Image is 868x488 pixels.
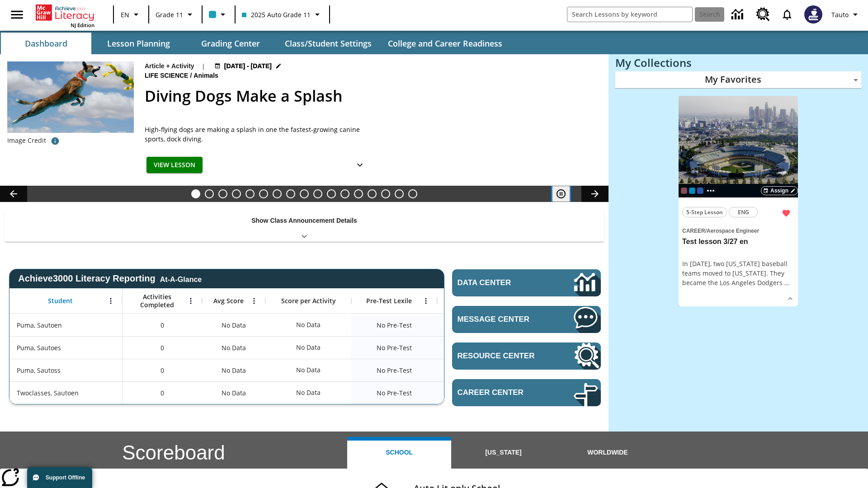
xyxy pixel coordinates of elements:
[377,366,412,375] span: No Pre-Test, Puma, Sautoss
[451,437,555,469] button: [US_STATE]
[4,1,30,28] button: Open side menu
[452,379,601,406] a: Career Center
[48,297,73,305] span: Student
[146,157,203,174] button: View Lesson
[286,189,295,198] button: Slide 8 Attack of the Terrifying Tomatoes
[784,278,789,287] span: …
[217,384,250,402] span: No Data
[751,2,775,27] a: Resource Center, Will open in new tab
[682,237,794,247] h3: Test lesson 3/27 en
[354,189,363,198] button: Slide 13 Career Lesson
[452,269,601,296] a: Data Center
[689,188,695,194] div: 205 Auto Grade 11
[117,6,146,23] button: Language: EN, Select a language
[292,338,325,357] div: No Data, Puma, Sautoes
[205,189,214,198] button: Slide 2 Taking Movies to the X-Dimension
[831,10,849,19] span: Tauto
[437,381,523,404] div: No Data, Twoclasses, Sautoen
[437,336,523,359] div: No Data, Puma, Sautoes
[705,185,716,196] button: Show more classes
[17,388,79,398] span: Twoclasses, Sautoen
[5,211,604,242] div: Show Class Announcement Details
[313,189,322,198] button: Slide 10 The Invasion of the Free CD
[202,314,265,336] div: No Data, Puma, Sautoen
[123,314,202,336] div: 0, Puma, Sautoen
[46,133,64,149] button: Image credit: Gloria Anderson/Alamy Stock Photo
[775,3,799,26] a: Notifications
[292,361,325,379] div: No Data, Puma, Sautoss
[93,33,184,54] button: Lesson Planning
[761,186,798,195] button: Assign Choose Dates
[160,388,164,398] span: 0
[729,207,758,217] button: ENG
[202,359,265,381] div: No Data, Puma, Sautoss
[123,381,202,404] div: 0, Twoclasses, Sautoen
[682,207,727,217] button: 5-Step Lesson
[7,61,134,133] img: A dog is jumping high in the air in an attempt to grab a yellow toy with its mouth.
[191,189,200,198] button: Slide 1 Diving Dogs Make a Splash
[145,125,371,144] div: High-flying dogs are making a splash in one the fastest-growing canine sports, dock diving.
[292,384,325,402] div: No Data, Twoclasses, Sautoen
[238,6,326,23] button: Class: 2025 Auto Grade 11, Select your class
[218,189,227,198] button: Slide 3 Do You Want Fries With That?
[17,366,61,375] span: Puma, Sautoss
[738,207,749,217] span: ENG
[552,186,579,202] div: Pause
[202,61,205,71] span: |
[121,10,129,19] span: EN
[212,61,284,71] button: Aug 24 - Aug 24 Choose Dates
[184,294,198,308] button: Open Menu
[419,294,433,308] button: Open Menu
[705,228,707,234] span: /
[17,320,62,330] span: Puma, Sautoen
[458,352,547,361] span: Resource Center
[682,228,705,234] span: Career
[770,187,788,195] span: Assign
[828,6,864,23] button: Profile/Settings
[36,4,94,22] a: Home
[251,216,357,225] p: Show Class Announcement Details
[804,5,822,23] img: Avatar
[799,3,828,26] button: Select a new avatar
[7,136,46,145] p: Image Credit
[156,10,183,19] span: Grade 11
[160,366,164,375] span: 0
[366,297,412,305] span: Pre-Test Lexile
[681,188,687,194] div: OL 2025 Auto Grade 12
[71,22,94,28] span: NJ Edition
[697,188,703,194] div: OL 2025 Auto Grade 7
[437,359,523,381] div: No Data, Puma, Sautoss
[193,71,220,81] span: Animals
[202,336,265,359] div: No Data, Puma, Sautoes
[778,205,794,221] button: Remove from Favorites
[458,315,547,324] span: Message Center
[615,71,861,89] div: My Favorites
[368,189,377,198] button: Slide 14 Between Two Worlds
[27,467,92,488] button: Support Offline
[556,437,660,469] button: Worldwide
[202,381,265,404] div: No Data, Twoclasses, Sautoen
[224,61,272,71] span: [DATE] - [DATE]
[707,228,759,234] span: Aerospace Engineer
[205,6,232,23] button: Class color is light blue. Change class color
[686,207,723,217] span: 5-Step Lesson
[7,7,307,17] body: Maximum 600 characters Press Escape to exit toolbar Press Alt + F10 to reach toolbar
[278,33,379,54] button: Class/Student Settings
[567,7,692,22] input: search field
[104,294,118,308] button: Open Menu
[213,297,244,305] span: Avg Score
[36,3,94,28] div: Home
[127,293,187,309] span: Activities Completed
[145,61,194,71] p: Article + Activity
[783,292,797,305] button: Show Details
[458,388,547,397] span: Career Center
[160,343,164,352] span: 0
[281,297,336,305] span: Score per Activity
[217,316,250,334] span: No Data
[185,33,276,54] button: Grading Center
[377,320,412,330] span: No Pre-Test, Puma, Sautoen
[347,437,451,469] button: School
[160,274,202,284] div: At-A-Glance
